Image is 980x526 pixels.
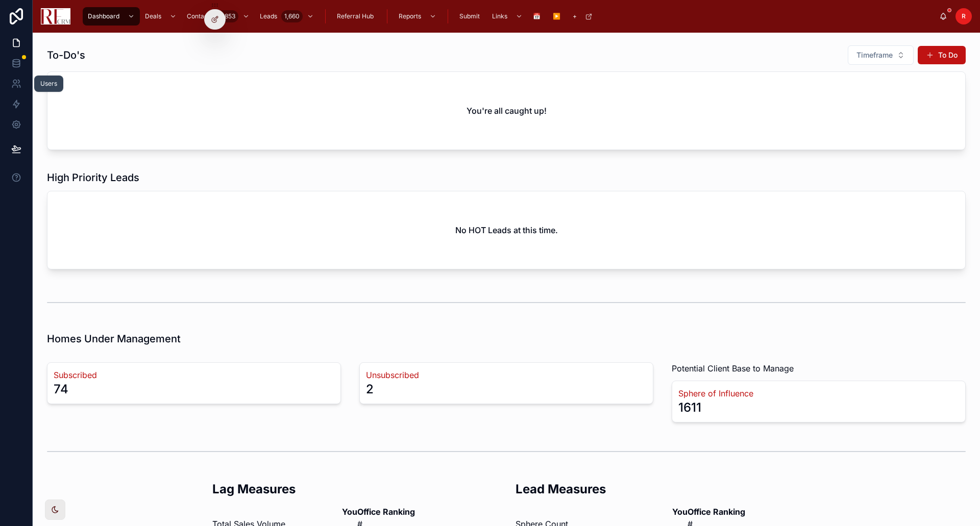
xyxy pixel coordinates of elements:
a: Reports [394,7,442,26]
button: To Do [918,46,966,64]
h2: Lag Measures [212,481,497,497]
span: ▶️ [553,12,560,20]
a: Subscribed [54,369,334,381]
th: You [672,506,688,518]
a: + [568,7,598,26]
a: Links [487,7,528,26]
div: 74 [54,381,68,397]
a: ▶️ [548,7,568,26]
button: Select Button [848,45,914,65]
h1: High Priority Leads [47,170,139,185]
th: You [342,506,357,518]
span: Leads [260,12,277,20]
a: Leads1,660 [255,7,319,26]
h2: No HOT Leads at this time. [455,224,558,236]
span: Timeframe [856,50,893,60]
span: Potential Client Base to Manage [672,362,794,374]
a: Deals [140,7,182,26]
a: Referral Hub [332,7,381,26]
a: Dashboard [83,7,140,26]
span: Links [492,12,507,20]
th: Office Ranking [357,506,415,518]
h2: You're all caught up! [467,105,547,117]
img: App logo [41,8,70,24]
a: 📅 [528,7,548,26]
h1: To-Do's [47,48,85,62]
h2: Lead Measures [516,481,800,497]
a: Sphere of Influence [678,387,959,399]
div: scrollable content [79,5,939,28]
span: Deals [145,12,161,20]
span: Reports [399,12,421,20]
div: 1,660 [281,10,303,22]
span: R [962,12,966,20]
span: Submit [459,12,480,20]
div: 2 [366,381,374,397]
span: Dashboard [88,12,119,20]
a: Submit [454,7,487,26]
th: Office Ranking [688,506,745,518]
span: 📅 [533,12,541,20]
div: 7,853 [217,10,238,22]
div: 1611 [678,399,701,416]
span: Referral Hub [337,12,374,20]
a: Unsubscribed [366,369,647,381]
div: Users [40,80,57,88]
span: Contacts [187,12,213,20]
span: + [573,12,577,20]
h1: Homes Under Management [47,332,181,346]
a: Contacts7,853 [182,7,255,26]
